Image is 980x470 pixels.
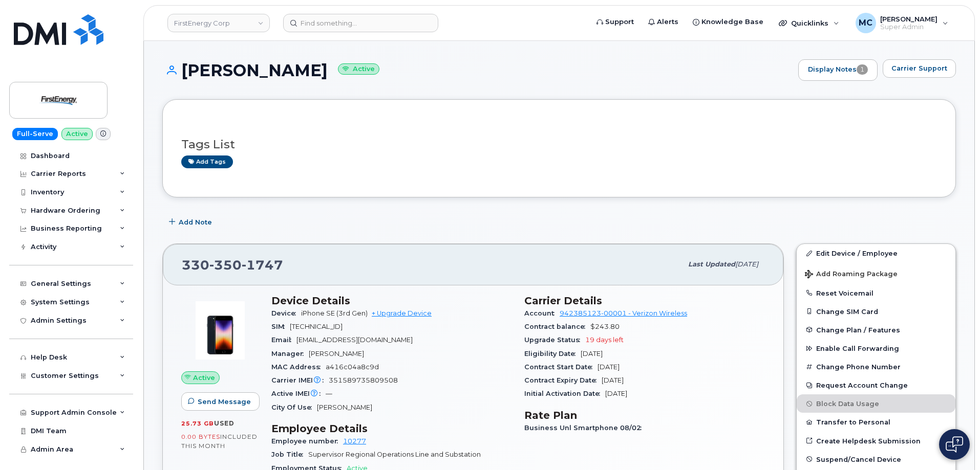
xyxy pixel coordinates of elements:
[338,63,379,75] small: Active
[797,244,955,262] a: Edit Device / Employee
[182,257,283,273] span: 330
[797,376,955,394] button: Request Account Change
[797,321,955,339] button: Change Plan / Features
[797,394,955,413] button: Block Data Usage
[179,217,212,227] span: Add Note
[209,257,242,273] span: 350
[805,270,898,280] span: Add Roaming Package
[189,300,251,361] img: image20231002-3703462-1angbar.jpeg
[271,336,296,344] span: Email
[524,350,581,357] span: Eligibility Date
[162,61,793,79] h1: [PERSON_NAME]
[181,138,937,151] h3: Tags List
[271,323,290,330] span: SIM
[524,363,598,371] span: Contract Start Date
[816,326,900,333] span: Change Plan / Features
[271,451,308,458] span: Job Title
[605,390,627,397] span: [DATE]
[290,323,343,330] span: [TECHNICAL_ID]
[602,376,624,384] span: [DATE]
[524,309,560,317] span: Account
[797,357,955,376] button: Change Phone Number
[560,309,687,317] a: 942385123-00001 - Verizon Wireless
[181,392,260,411] button: Send Message
[797,432,955,450] a: Create Helpdesk Submission
[524,323,590,330] span: Contract balance
[242,257,283,273] span: 1747
[193,373,215,383] span: Active
[372,309,432,317] a: + Upgrade Device
[162,213,221,231] button: Add Note
[181,433,258,450] span: included this month
[317,404,372,411] span: [PERSON_NAME]
[857,64,868,75] span: 1
[883,59,956,78] button: Carrier Support
[296,336,413,344] span: [EMAIL_ADDRESS][DOMAIN_NAME]
[798,59,878,81] a: Display Notes1
[797,339,955,357] button: Enable Call Forwarding
[271,390,326,397] span: Active IMEI
[271,376,329,384] span: Carrier IMEI
[797,284,955,302] button: Reset Voicemail
[326,390,332,397] span: —
[308,451,481,458] span: Supervisor Regional Operations Line and Substation
[581,350,603,357] span: [DATE]
[271,437,343,445] span: Employee number
[271,309,301,317] span: Device
[946,436,963,453] img: Open chat
[524,390,605,397] span: Initial Activation Date
[797,413,955,431] button: Transfer to Personal
[181,155,233,168] a: Add tags
[524,376,602,384] span: Contract Expiry Date
[181,420,214,427] span: 25.73 GB
[309,350,364,357] span: [PERSON_NAME]
[816,455,901,463] span: Suspend/Cancel Device
[301,309,368,317] span: iPhone SE (3rd Gen)
[271,363,326,371] span: MAC Address
[735,260,758,268] span: [DATE]
[797,450,955,468] button: Suspend/Cancel Device
[598,363,620,371] span: [DATE]
[816,345,899,352] span: Enable Call Forwarding
[585,336,624,344] span: 19 days left
[524,295,765,307] h3: Carrier Details
[271,404,317,411] span: City Of Use
[198,397,251,407] span: Send Message
[891,63,947,73] span: Carrier Support
[524,424,647,432] span: Business Unl Smartphone 08/02
[590,323,620,330] span: $243.80
[797,263,955,284] button: Add Roaming Package
[271,422,512,435] h3: Employee Details
[524,336,585,344] span: Upgrade Status
[329,376,398,384] span: 351589735809508
[181,433,220,440] span: 0.00 Bytes
[343,437,366,445] a: 10277
[271,295,512,307] h3: Device Details
[688,260,735,268] span: Last updated
[214,419,235,427] span: used
[326,363,379,371] span: a416c04a8c9d
[271,350,309,357] span: Manager
[797,302,955,321] button: Change SIM Card
[524,409,765,421] h3: Rate Plan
